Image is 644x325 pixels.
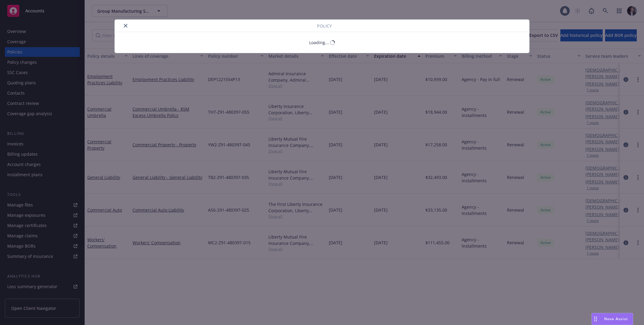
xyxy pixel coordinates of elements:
[317,23,332,29] span: Policy
[604,316,628,321] span: Nova Assist
[122,22,129,29] button: close
[309,39,329,46] div: Loading...
[591,313,633,325] button: Nova Assist
[592,313,599,325] div: Drag to move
